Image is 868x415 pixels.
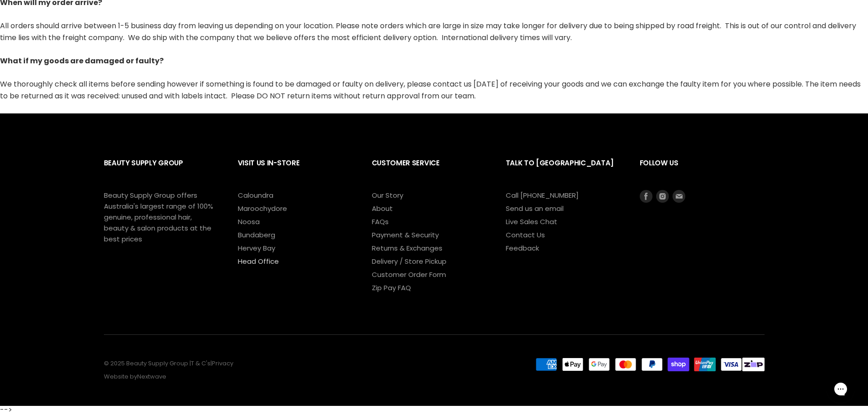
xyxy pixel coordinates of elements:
[238,217,260,226] a: Noosa
[104,360,495,381] p: © 2025 Beauty Supply Group | | Website by
[238,190,273,200] a: Caloundra
[238,230,275,240] a: Bundaberg
[212,359,233,368] a: Privacy
[372,217,389,226] a: FAQs
[238,204,287,213] a: Maroochydore
[506,243,539,253] a: Feedback
[372,256,447,266] a: Delivery / Store Pickup
[372,243,442,253] a: Returns & Exchanges
[506,217,557,226] a: Live Sales Chat
[506,190,579,200] a: Call [PHONE_NUMBER]
[372,190,403,200] a: Our Story
[640,152,765,190] h2: Follow us
[506,230,545,240] a: Contact Us
[104,152,220,190] h2: Beauty Supply Group
[506,204,564,213] a: Send us an email
[104,190,213,245] p: Beauty Supply Group offers Australia's largest range of 100% genuine, professional hair, beauty &...
[191,359,211,368] a: T & C's
[822,372,859,406] iframe: Gorgias live chat messenger
[238,243,275,253] a: Hervey Bay
[137,372,166,381] a: Nextwave
[742,358,764,371] img: footer-tile-new.png
[372,270,446,279] a: Customer Order Form
[372,283,411,292] a: Zip Pay FAQ
[372,204,393,213] a: About
[238,256,279,266] a: Head Office
[506,152,621,190] h2: Talk to [GEOGRAPHIC_DATA]
[372,152,488,190] h2: Customer Service
[372,230,439,240] a: Payment & Security
[238,152,354,190] h2: Visit Us In-Store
